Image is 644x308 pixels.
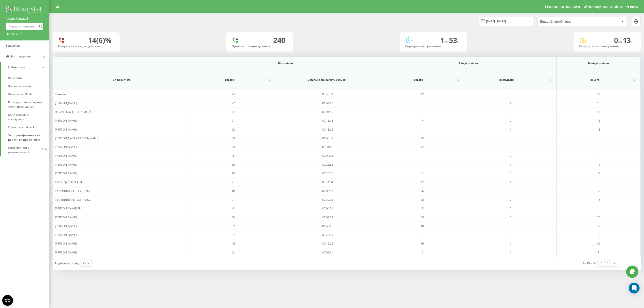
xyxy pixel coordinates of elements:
[421,145,424,149] span: 12
[232,215,235,219] span: 66
[8,123,49,131] a: Статистика callback
[629,283,640,293] div: Open Intercom Messenger
[597,145,600,149] span: 15
[597,215,600,219] span: 20
[510,180,511,184] span: 1
[422,233,423,237] span: 5
[275,125,380,134] td: 00:18:03
[232,92,235,96] span: 95
[510,215,511,219] span: 0
[618,39,623,44] span: хв
[588,5,623,8] span: Налаштування профілю
[614,35,623,45] span: 0
[232,250,234,254] span: 3
[275,134,380,143] td: 01:06:47
[2,295,13,306] button: Open CMP widget
[597,127,600,131] span: 18
[422,154,423,158] span: 4
[275,151,380,160] td: 00:04:53
[8,100,47,109] span: Розподіл дзвінків по дням тижня та погодинно
[630,5,638,8] span: Вихід
[597,101,600,105] span: 15
[8,113,47,122] span: Багатоканальні послідовності
[275,169,380,178] td: 00:24:01
[597,92,600,96] span: 12
[510,224,511,228] span: 3
[275,230,380,239] td: 00:23:04
[275,239,380,248] td: 00:42:02
[510,206,511,210] span: 0
[275,160,380,169] td: 00:26:53
[579,44,635,48] div: Середній час очікування
[55,189,92,193] span: Перетятий [PERSON_NAME]
[275,108,380,116] td: 00:01:55
[55,180,82,184] span: Окупнярек Катя ОМ
[391,62,546,65] span: Вхідні дзвінки
[275,143,380,151] td: 00:31:20
[8,131,49,144] a: Звіт про ефективність роботи співробітників
[8,146,42,155] span: Співробітники у реальному часі
[275,186,380,195] td: 02:03:39
[540,20,593,23] div: Відділ/Співробітник
[88,36,112,44] div: 14 (6)%
[383,78,454,82] span: Всього
[623,35,633,45] span: 13
[510,118,511,122] span: 0
[194,78,265,82] span: Всього
[421,198,424,202] span: 13
[457,39,459,44] span: c
[8,90,49,98] a: Звіти Looker Studio
[232,118,235,122] span: 21
[55,241,77,245] span: [PERSON_NAME]
[55,233,77,237] span: [PERSON_NAME]
[422,127,423,131] span: 4
[421,241,424,245] span: 16
[275,213,380,222] td: 02:07:19
[422,206,423,210] span: 2
[232,154,234,158] span: 8
[422,162,423,167] span: 4
[421,224,424,228] span: 40
[55,261,79,265] span: Рядків на сторінці
[510,189,511,193] span: 8
[563,62,634,65] span: Вихідні дзвінки
[421,189,424,193] span: 26
[83,261,86,266] div: 25
[510,198,511,202] span: 0
[631,39,633,44] span: c
[510,145,511,149] span: 0
[275,204,380,213] td: 00:04:11
[510,127,511,131] span: 0
[232,206,234,210] span: 9
[422,118,423,122] span: 7
[8,144,49,156] a: Співробітники у реальному часіNEW
[421,215,424,219] span: 45
[559,78,630,82] span: Всього
[232,127,235,131] span: 22
[55,215,77,219] span: [PERSON_NAME]
[232,101,235,105] span: 22
[232,233,235,237] span: 27
[275,195,380,204] td: 00:50:13
[11,65,25,69] span: Аналiтика
[8,76,22,80] span: Ваші звіти
[449,35,459,45] span: 53
[597,198,600,202] span: 16
[55,250,77,254] span: [PERSON_NAME]
[232,171,235,175] span: 25
[597,241,600,245] span: 21
[8,92,33,97] span: Звіти Looker Studio
[232,224,235,228] span: 62
[597,162,600,167] span: 11
[8,84,31,89] span: Звіт маркетолога
[55,198,92,202] span: Перетятий [PERSON_NAME]
[61,78,182,82] span: Співробітник
[275,248,380,257] td: 00:01:21
[275,222,380,230] td: 01:49:15
[55,101,77,105] span: [PERSON_NAME]
[405,44,462,48] div: Середній час розмови
[510,110,511,114] span: 0
[275,99,380,107] td: 01:01:17
[6,22,44,30] input: Пошук за номером
[421,136,424,140] span: 25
